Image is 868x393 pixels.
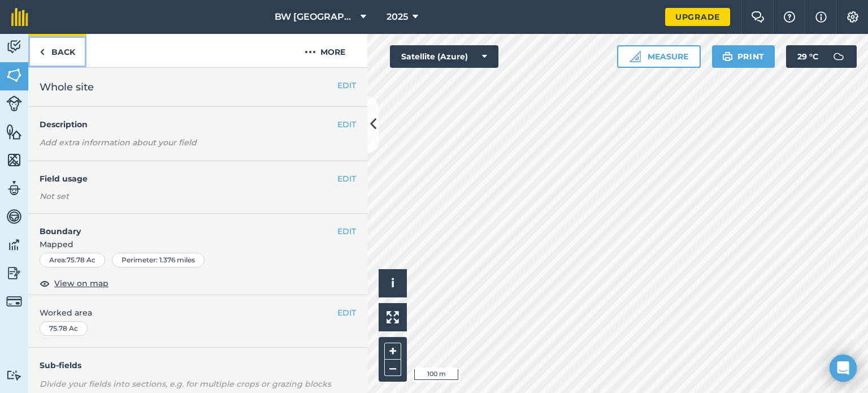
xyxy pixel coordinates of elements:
button: i [379,269,407,297]
img: svg+xml;base64,PD94bWwgdmVyc2lvbj0iMS4wIiBlbmNvZGluZz0idXRmLTgiPz4KPCEtLSBHZW5lcmF0b3I6IEFkb2JlIE... [6,180,22,197]
span: Whole site [40,79,94,95]
h4: Field usage [40,172,337,185]
button: EDIT [337,306,356,319]
span: BW [GEOGRAPHIC_DATA] [275,10,356,24]
a: Upgrade [665,8,730,26]
button: EDIT [337,118,356,131]
img: svg+xml;base64,PHN2ZyB4bWxucz0iaHR0cDovL3d3dy53My5vcmcvMjAwMC9zdmciIHdpZHRoPSIxOCIgaGVpZ2h0PSIyNC... [40,277,50,290]
img: svg+xml;base64,PHN2ZyB4bWxucz0iaHR0cDovL3d3dy53My5vcmcvMjAwMC9zdmciIHdpZHRoPSIxNyIgaGVpZ2h0PSIxNy... [815,10,827,24]
span: Worked area [40,306,356,319]
img: svg+xml;base64,PD94bWwgdmVyc2lvbj0iMS4wIiBlbmNvZGluZz0idXRmLTgiPz4KPCEtLSBHZW5lcmF0b3I6IEFkb2JlIE... [6,265,22,282]
button: EDIT [337,225,356,237]
img: svg+xml;base64,PD94bWwgdmVyc2lvbj0iMS4wIiBlbmNvZGluZz0idXRmLTgiPz4KPCEtLSBHZW5lcmF0b3I6IEFkb2JlIE... [827,45,850,68]
span: 2025 [387,10,408,24]
span: 29 ° C [797,45,818,68]
button: Print [712,45,775,68]
img: A cog icon [846,11,860,23]
button: Satellite (Azure) [390,45,498,68]
span: View on map [54,277,108,290]
div: 75.78 Ac [40,321,88,336]
div: Not set [40,191,356,202]
img: svg+xml;base64,PHN2ZyB4bWxucz0iaHR0cDovL3d3dy53My5vcmcvMjAwMC9zdmciIHdpZHRoPSIyMCIgaGVpZ2h0PSIyNC... [305,45,316,59]
img: Two speech bubbles overlapping with the left bubble in the forefront [751,11,765,23]
img: svg+xml;base64,PHN2ZyB4bWxucz0iaHR0cDovL3d3dy53My5vcmcvMjAwMC9zdmciIHdpZHRoPSIxOSIgaGVpZ2h0PSIyNC... [722,50,733,63]
button: View on map [40,277,108,290]
img: fieldmargin Logo [11,8,28,26]
img: svg+xml;base64,PHN2ZyB4bWxucz0iaHR0cDovL3d3dy53My5vcmcvMjAwMC9zdmciIHdpZHRoPSI1NiIgaGVpZ2h0PSI2MC... [6,123,22,140]
h4: Boundary [28,214,337,237]
a: Back [28,34,86,67]
img: svg+xml;base64,PD94bWwgdmVyc2lvbj0iMS4wIiBlbmNvZGluZz0idXRmLTgiPz4KPCEtLSBHZW5lcmF0b3I6IEFkb2JlIE... [6,370,22,381]
div: Area : 75.78 Ac [40,253,105,267]
img: svg+xml;base64,PD94bWwgdmVyc2lvbj0iMS4wIiBlbmNvZGluZz0idXRmLTgiPz4KPCEtLSBHZW5lcmF0b3I6IEFkb2JlIE... [6,293,22,309]
button: Measure [617,45,701,68]
img: svg+xml;base64,PD94bWwgdmVyc2lvbj0iMS4wIiBlbmNvZGluZz0idXRmLTgiPz4KPCEtLSBHZW5lcmF0b3I6IEFkb2JlIE... [6,96,22,111]
img: Ruler icon [630,51,641,62]
img: svg+xml;base64,PHN2ZyB4bWxucz0iaHR0cDovL3d3dy53My5vcmcvMjAwMC9zdmciIHdpZHRoPSI1NiIgaGVpZ2h0PSI2MC... [6,152,22,169]
span: Mapped [28,238,367,251]
button: 29 °C [786,45,857,68]
img: Four arrows, one pointing top left, one top right, one bottom right and the last bottom left [387,311,399,323]
img: svg+xml;base64,PD94bWwgdmVyc2lvbj0iMS4wIiBlbmNvZGluZz0idXRmLTgiPz4KPCEtLSBHZW5lcmF0b3I6IEFkb2JlIE... [6,236,22,253]
button: EDIT [337,172,356,185]
img: svg+xml;base64,PD94bWwgdmVyc2lvbj0iMS4wIiBlbmNvZGluZz0idXRmLTgiPz4KPCEtLSBHZW5lcmF0b3I6IEFkb2JlIE... [6,38,22,55]
h4: Description [40,118,356,131]
img: svg+xml;base64,PHN2ZyB4bWxucz0iaHR0cDovL3d3dy53My5vcmcvMjAwMC9zdmciIHdpZHRoPSI1NiIgaGVpZ2h0PSI2MC... [6,67,22,84]
span: i [391,276,394,290]
button: – [384,360,401,376]
img: svg+xml;base64,PD94bWwgdmVyc2lvbj0iMS4wIiBlbmNvZGluZz0idXRmLTgiPz4KPCEtLSBHZW5lcmF0b3I6IEFkb2JlIE... [6,208,22,225]
em: Divide your fields into sections, e.g. for multiple crops or grazing blocks [40,379,331,389]
div: Perimeter : 1.376 miles [112,253,205,267]
em: Add extra information about your field [40,137,197,148]
img: A question mark icon [783,11,796,23]
button: EDIT [337,79,356,92]
div: Open Intercom Messenger [830,355,857,382]
button: + [384,343,401,360]
button: More [283,34,367,67]
img: svg+xml;base64,PHN2ZyB4bWxucz0iaHR0cDovL3d3dy53My5vcmcvMjAwMC9zdmciIHdpZHRoPSI5IiBoZWlnaHQ9IjI0Ii... [40,45,45,59]
h4: Sub-fields [28,359,367,372]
